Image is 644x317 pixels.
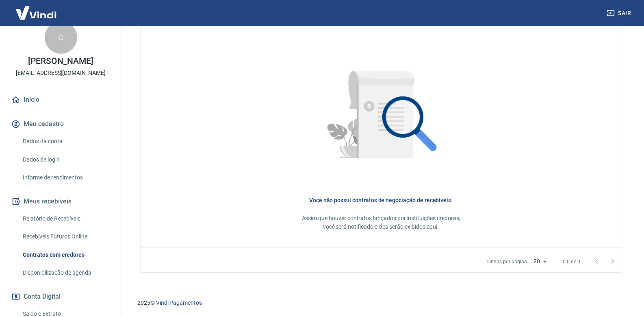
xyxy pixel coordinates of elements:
[20,210,112,227] a: Relatório de Recebíveis
[154,196,609,204] h6: Você não possui contratos de negociação de recebíveis.
[306,42,456,193] img: Nenhum item encontrado
[20,151,112,168] a: Dados de login
[20,247,112,263] a: Contratos com credores
[10,115,112,133] button: Meu cadastro
[487,258,527,265] p: Linhas por página
[156,300,202,306] a: Vindi Pagamentos
[20,228,112,245] a: Recebíveis Futuros Online
[20,169,112,186] a: Informe de rendimentos
[137,299,624,307] p: 2025 ©
[10,288,112,306] button: Conta Digital
[10,91,112,109] a: Início
[530,256,550,267] div: 20
[28,57,93,66] p: [PERSON_NAME]
[10,192,112,210] button: Meus recebíveis
[10,0,63,25] img: Vindi
[563,258,580,265] p: 0-0 de 0
[45,21,77,54] div: C
[20,133,112,150] a: Dados da conta
[20,265,112,281] a: Disponibilização de agenda
[16,69,106,77] p: [EMAIL_ADDRESS][DOMAIN_NAME]
[605,6,634,21] button: Sair
[302,215,460,230] span: Assim que houver contratos lançados por instituições credoras, você será notificado e eles serão ...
